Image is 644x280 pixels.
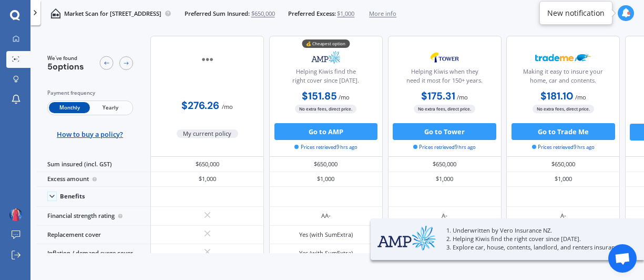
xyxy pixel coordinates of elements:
img: AMP.webp [298,47,354,68]
b: $181.10 [540,89,574,103]
span: No extra fees, direct price. [414,105,475,113]
span: No extra fees, direct price. [295,105,356,113]
span: How to buy a policy? [57,130,123,138]
div: Inflation / demand surge cover [37,244,150,263]
b: $151.85 [302,89,337,103]
div: Helping Kiwis find the right cover since [DATE]. [277,67,375,88]
button: Go to AMP [274,123,378,140]
div: Helping Kiwis when they need it most for 150+ years. [395,67,494,88]
div: AA- [321,212,331,220]
div: Benefits [60,193,85,200]
div: A- [442,212,447,220]
img: Trademe.webp [535,47,591,68]
div: $1,000 [388,172,502,187]
div: $650,000 [150,157,264,172]
img: Tower.webp [417,47,473,68]
div: Open chat [608,244,637,273]
div: Replacement cover [37,226,150,244]
span: Prices retrieved 9 hrs ago [294,144,357,151]
p: 3. Explore car, house, contents, landlord, and renters insurance. [446,243,623,252]
img: other-insurer.png [180,49,236,70]
div: 💰 Cheapest option [302,39,350,48]
p: 2. Helping Kiwis find the right cover since [DATE]. [446,235,623,243]
div: Excess amount [37,172,150,187]
span: / mo [339,93,350,101]
span: / mo [222,103,233,111]
img: AMP.webp [377,225,436,251]
div: Yes (with SumExtra) [299,249,353,257]
span: Preferred Sum Insured: [185,9,250,18]
div: Payment frequency [47,89,133,97]
span: / mo [575,93,586,101]
span: $650,000 [251,9,275,18]
div: Sum insured (incl. GST) [37,157,150,172]
div: $1,000 [150,172,264,187]
div: $650,000 [269,157,383,172]
button: Go to Trade Me [512,123,615,140]
span: More info [369,9,396,18]
div: $1,000 [269,172,383,187]
span: Monthly [49,102,90,113]
div: Financial strength rating [37,207,150,225]
div: Making it easy to insure your home, car and contents. [514,67,612,88]
span: Prices retrieved 9 hrs ago [532,144,595,151]
span: 5 options [47,61,84,72]
span: We've found [47,55,84,62]
b: $276.26 [181,99,219,112]
span: / mo [457,93,468,101]
span: Preferred Excess: [288,9,336,18]
span: My current policy [177,129,239,138]
p: Market Scan for [STREET_ADDRESS] [64,9,161,18]
div: Yes (with SumExtra) [299,231,353,239]
span: Yearly [90,102,131,113]
img: ACg8ocK1u5gG6QxZfDr1NBsu0lu7QepZ5xNwxF0mrwNqpMj7OdPeXS0=s96-c [9,208,22,221]
div: New notification [547,8,605,18]
div: $1,000 [506,172,620,187]
b: $175.31 [421,89,455,103]
p: 1. Underwritten by Vero Insurance NZ. [446,226,623,235]
div: $650,000 [388,157,502,172]
span: Prices retrieved 9 hrs ago [413,144,476,151]
div: $650,000 [506,157,620,172]
button: Go to Tower [393,123,496,140]
img: home-and-contents.b802091223b8502ef2dd.svg [50,8,60,18]
span: $1,000 [337,9,354,18]
span: No extra fees, direct price. [533,105,594,113]
div: A- [560,212,566,220]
